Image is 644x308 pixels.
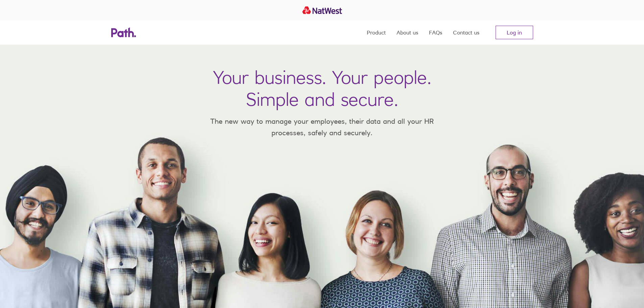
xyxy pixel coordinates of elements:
a: About us [397,20,418,45]
a: Contact us [453,20,479,45]
a: Log in [496,26,533,39]
a: FAQs [429,20,442,45]
h1: Your business. Your people. Simple and secure. [213,66,431,110]
a: Product [367,20,386,45]
p: The new way to manage your employees, their data and all your HR processes, safely and securely. [200,116,444,138]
